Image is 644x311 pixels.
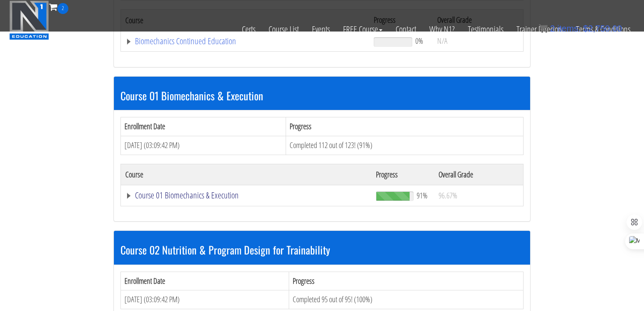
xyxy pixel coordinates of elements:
[289,272,524,290] th: Progress
[120,90,524,101] h3: Course 01 Biomechanics & Execution
[557,24,580,33] span: items:
[121,164,372,185] th: Course
[539,24,548,33] img: icon11.png
[550,24,555,33] span: 2
[570,14,637,45] a: Terms & Conditions
[539,24,622,33] a: 2 items: $2,750.00
[121,117,286,136] th: Enrollment Date
[389,14,423,45] a: Contact
[57,3,68,14] span: 2
[583,24,588,33] span: $
[372,164,434,185] th: Progress
[235,14,262,45] a: Certs
[415,36,423,46] span: 0%
[510,14,570,45] a: Trainer Directory
[434,185,524,206] td: 96.67%
[289,290,524,309] td: Completed 95 out of 95! (100%)
[336,14,389,45] a: FREE Course
[286,117,523,136] th: Progress
[121,290,289,309] td: [DATE] (03:09:42 PM)
[125,191,367,200] a: Course 01 Biomechanics & Execution
[121,136,286,155] td: [DATE] (03:09:42 PM)
[305,14,336,45] a: Events
[121,272,289,290] th: Enrollment Date
[583,24,622,33] bdi: 2,750.00
[417,191,428,200] span: 91%
[120,244,524,255] h3: Course 02 Nutrition & Program Design for Trainability
[434,164,524,185] th: Overall Grade
[49,1,68,13] a: 2
[423,14,461,45] a: Why N1?
[262,14,305,45] a: Course List
[286,136,523,155] td: Completed 112 out of 123! (91%)
[461,14,510,45] a: Testimonials
[9,0,49,40] img: n1-education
